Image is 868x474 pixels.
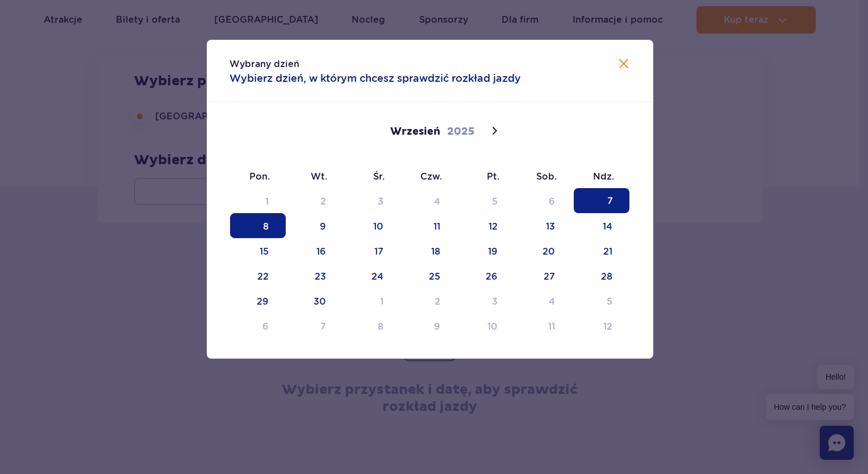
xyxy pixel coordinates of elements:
span: Wrzesień 15, 2025 [230,238,286,263]
span: Wrzesień 12, 2025 [459,213,515,238]
span: Październik 5, 2025 [574,288,629,313]
span: Wrzesień 4, 2025 [402,188,457,213]
span: Październik 7, 2025 [287,313,343,338]
span: Wrzesień 17, 2025 [345,238,400,263]
span: Wrzesień 9, 2025 [287,213,343,238]
span: Wrzesień 6, 2025 [516,188,572,213]
span: Październik 12, 2025 [574,313,629,338]
span: Wybierz dzień, w którym chcesz sprawdzić rozkład jazdy [229,70,521,86]
span: Październik 4, 2025 [516,288,572,313]
span: Ndz. [573,171,631,183]
span: Wrzesień 27, 2025 [516,263,572,288]
span: Wrzesień 29, 2025 [230,288,286,313]
span: Wrzesień 18, 2025 [402,238,457,263]
span: Wrzesień 10, 2025 [345,213,400,238]
span: Październik 3, 2025 [459,288,515,313]
span: Październik 8, 2025 [345,313,400,338]
span: Wrzesień 19, 2025 [459,238,515,263]
span: Październik 2, 2025 [402,288,457,313]
span: Październik 10, 2025 [459,313,515,338]
span: Wrzesień [390,125,440,139]
span: Wrzesień 25, 2025 [402,263,457,288]
span: Wybrany dzień [229,59,299,69]
span: Wrzesień 8, 2025 [230,213,286,238]
span: Wrzesień 1, 2025 [230,188,286,213]
span: Wrzesień 13, 2025 [516,213,572,238]
span: Wrzesień 30, 2025 [287,288,343,313]
span: Październik 11, 2025 [516,313,572,338]
span: Sob. [516,171,573,183]
span: Październik 1, 2025 [345,288,400,313]
span: Pt. [458,171,516,183]
span: Wrzesień 23, 2025 [287,263,343,288]
span: Wrzesień 28, 2025 [574,263,629,288]
span: Wrzesień 24, 2025 [345,263,400,288]
span: Wrzesień 20, 2025 [516,238,572,263]
span: Wrzesień 22, 2025 [230,263,286,288]
span: Wrzesień 14, 2025 [574,213,629,238]
span: Wt. [286,171,344,183]
span: Wrzesień 2, 2025 [287,188,343,213]
span: Wrzesień 7, 2025 [574,188,629,213]
span: Czw. [401,171,458,183]
span: Wrzesień 16, 2025 [287,238,343,263]
span: Wrzesień 3, 2025 [345,188,400,213]
span: Październik 6, 2025 [230,313,286,338]
span: Pon. [229,171,287,183]
span: Wrzesień 5, 2025 [459,188,515,213]
span: Śr. [344,171,401,183]
span: Wrzesień 26, 2025 [459,263,515,288]
span: Październik 9, 2025 [402,313,457,338]
span: Wrzesień 21, 2025 [574,238,629,263]
span: Wrzesień 11, 2025 [402,213,457,238]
